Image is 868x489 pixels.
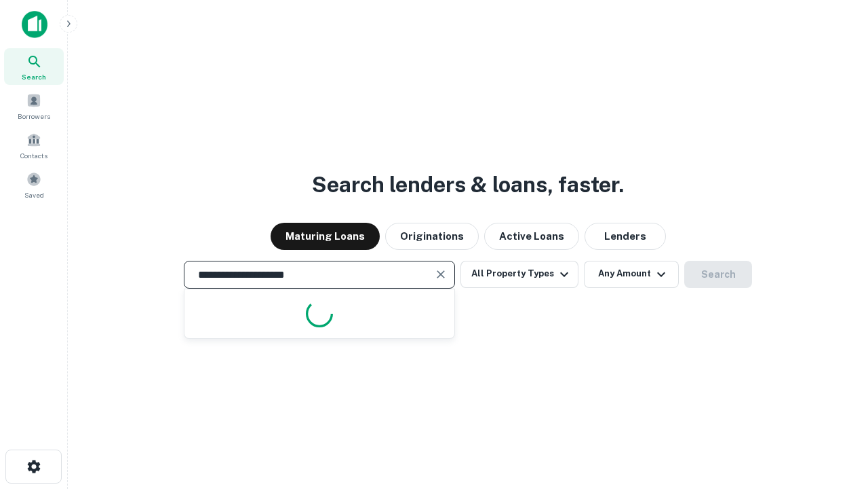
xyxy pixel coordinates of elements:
[20,150,47,161] span: Contacts
[460,261,578,288] button: All Property Types
[585,223,666,250] button: Lenders
[24,189,44,200] span: Saved
[22,71,46,82] span: Search
[431,265,450,284] button: Clear
[18,111,50,122] span: Borrowers
[800,380,868,446] iframe: Chat Widget
[312,168,624,201] h3: Search lenders & loans, faster.
[385,223,479,250] button: Originations
[4,166,64,203] a: Saved
[4,127,64,164] a: Contacts
[271,223,380,250] button: Maturing Loans
[4,88,64,124] a: Borrowers
[22,11,47,38] img: capitalize-icon.png
[4,48,64,85] a: Search
[484,223,579,250] button: Active Loans
[584,261,679,288] button: Any Amount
